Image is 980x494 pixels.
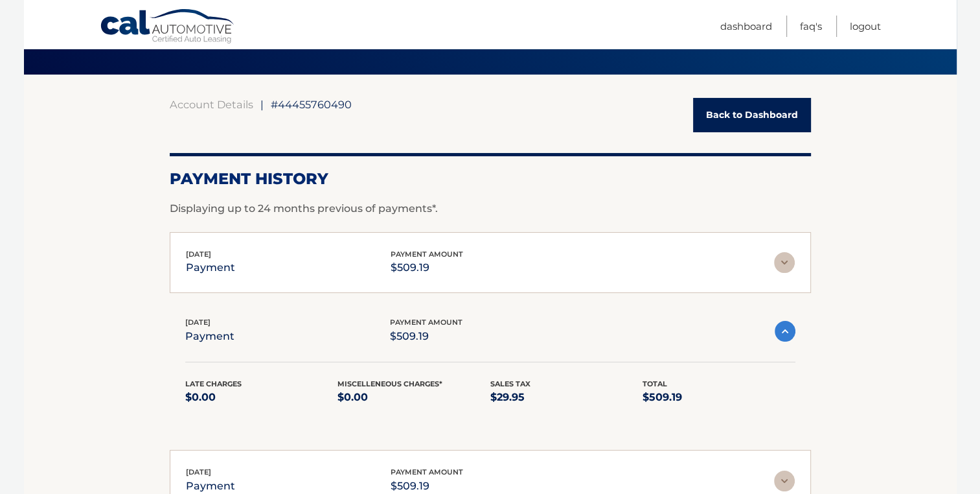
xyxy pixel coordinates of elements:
a: Cal Automotive [100,8,236,46]
p: payment [185,327,234,346]
p: payment [186,259,235,277]
span: Late Charges [185,379,242,388]
span: [DATE] [186,250,211,259]
span: | [260,98,264,111]
p: Displaying up to 24 months previous of payments*. [170,201,811,217]
p: $0.00 [337,388,490,406]
a: Logout [850,16,881,37]
span: [DATE] [185,318,211,327]
a: Account Details [170,98,253,111]
span: Total [643,379,667,388]
img: accordion-rest.svg [774,252,795,273]
p: $29.95 [490,388,643,406]
p: $509.19 [643,388,795,406]
span: payment amount [391,467,463,476]
a: FAQ's [800,16,822,37]
h2: Payment History [170,169,811,189]
img: accordion-rest.svg [774,471,795,491]
span: [DATE] [186,467,211,476]
span: #44455760490 [271,98,352,111]
a: Back to Dashboard [693,98,811,132]
p: $509.19 [391,259,463,277]
p: $509.19 [390,327,462,346]
span: Miscelleneous Charges* [337,379,442,388]
a: Dashboard [720,16,772,37]
p: $0.00 [185,388,338,406]
img: accordion-active.svg [775,321,795,342]
span: Sales Tax [490,379,530,388]
span: payment amount [391,250,463,259]
span: payment amount [390,318,462,327]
